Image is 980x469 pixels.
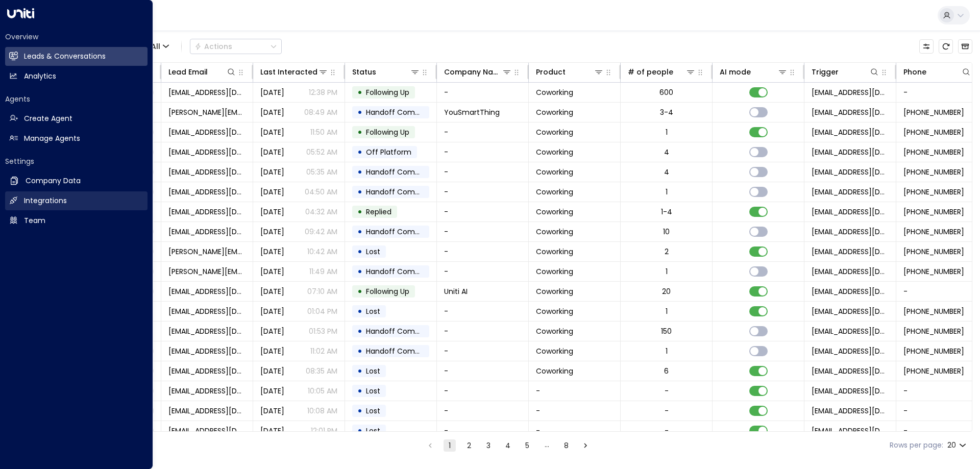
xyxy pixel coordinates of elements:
button: Go to page 2 [463,439,475,452]
td: - [437,381,529,401]
span: b.ghosh@bgprojects.co.uk [168,266,246,277]
p: 01:53 PM [309,326,337,336]
span: veritynalley@gmail.com [168,127,246,137]
span: Coworking [536,107,573,117]
td: - [437,83,529,102]
div: 1 [666,266,668,277]
p: 11:49 AM [309,266,337,277]
div: 20 [662,286,671,297]
div: • [357,183,362,201]
span: Sep 25, 2025 [260,326,284,336]
div: • [357,382,362,400]
span: noreply@notifications.hubspot.com [812,246,889,257]
span: Handoff Completed [366,107,438,117]
span: grainnecass92@hotmail.com [168,346,246,356]
td: - [529,421,621,440]
span: Coworking [536,346,573,356]
span: hello@getuniti.com [812,386,889,396]
div: Button group with a nested menu [190,39,282,54]
span: +46760807658 [903,227,964,237]
a: Team [5,211,148,230]
span: +447734320563 [903,326,964,336]
div: 6 [664,366,669,376]
a: Analytics [5,67,148,86]
span: noreply@notifications.hubspot.com [812,326,889,336]
span: noreply@notifications.hubspot.com [812,227,889,237]
div: • [357,163,362,181]
span: noreply@notifications.hubspot.com [812,167,889,177]
span: anika@getuniti.com [168,286,246,297]
span: noreply@notifications.hubspot.com [812,306,889,316]
div: 1 [666,306,668,316]
a: Create Agent [5,109,148,128]
p: 04:32 AM [305,207,337,217]
h2: Analytics [24,71,56,82]
button: page 1 [444,439,456,452]
td: - [437,142,529,162]
div: • [357,342,362,360]
span: Sep 11, 2025 [260,406,284,416]
div: • [357,104,362,121]
div: • [357,84,362,101]
h2: Team [24,215,45,226]
h2: Manage Agents [24,133,80,144]
span: Following Up [366,87,409,97]
td: - [529,401,621,421]
span: andy@utilda.co.uk [168,246,246,257]
button: Customize [919,39,934,54]
span: Lost [366,386,380,396]
div: AI mode [720,66,788,78]
div: • [357,362,362,380]
button: Go to page 4 [502,439,514,452]
span: ephrem@visionsolar.energy [168,227,246,237]
div: Last Interacted [260,66,328,78]
p: 05:35 AM [306,167,337,177]
h2: Settings [5,156,148,166]
span: Sep 17, 2025 [260,386,284,396]
td: - [437,421,529,440]
span: Sep 30, 2025 [260,246,284,257]
a: Company Data [5,171,148,190]
div: 3-4 [660,107,673,117]
span: Coworking [536,286,573,297]
span: Oct 02, 2025 [260,207,284,217]
span: +447999420783 [903,306,964,316]
span: Oct 02, 2025 [260,147,284,157]
a: Manage Agents [5,129,148,148]
div: • [357,303,362,320]
td: - [437,162,529,182]
div: Last Interacted [260,66,317,78]
span: Handoff Completed [366,167,438,177]
div: 1 [666,187,668,197]
span: Sep 19, 2025 [260,366,284,376]
span: noreply@notifications.hubspot.com [812,346,889,356]
td: - [437,122,529,142]
span: xuen3u@gmail.com [168,306,246,316]
p: 10:42 AM [307,246,337,257]
span: sabiha.kausar@mft.nhs.uk [168,326,246,336]
span: +447805925286 [903,147,964,157]
span: +447899711965 [903,107,964,117]
span: noreply@notifications.hubspot.com [812,127,889,137]
div: 600 [659,87,673,97]
span: Replied [366,207,391,217]
div: 4 [664,147,669,157]
span: mnlane1980@hotmail.com [168,147,246,157]
span: Sep 29, 2025 [260,286,284,297]
td: - [437,262,529,281]
span: +447516653961 [903,246,964,257]
div: # of people [628,66,696,78]
span: Uniti AI [444,286,468,297]
p: 10:08 AM [307,406,337,416]
span: Oct 02, 2025 [260,127,284,137]
span: Coworking [536,266,573,277]
span: Lost [366,306,380,316]
span: Coworking [536,366,573,376]
span: Aug 22, 2025 [260,426,284,436]
span: noreply@notifications.hubspot.com [812,366,889,376]
div: Status [352,66,420,78]
span: mnlane1980@hotmail.com [168,187,246,197]
span: Oct 02, 2025 [260,167,284,177]
span: Coworking [536,326,573,336]
p: 04:50 AM [305,187,337,197]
